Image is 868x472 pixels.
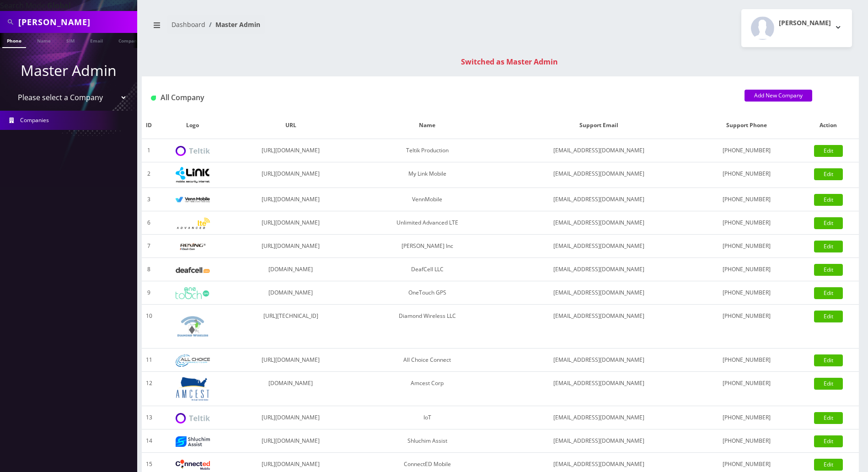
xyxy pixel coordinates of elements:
[176,376,210,401] img: Amcest Corp
[176,167,210,183] img: My Link Mobile
[696,281,798,305] td: [PHONE_NUMBER]
[229,112,353,139] th: URL
[814,194,843,206] a: Edit
[353,281,502,305] td: OneTouch GPS
[47,0,71,11] strong: Global
[176,413,210,424] img: IoT
[502,235,696,258] td: [EMAIL_ADDRESS][DOMAIN_NAME]
[814,217,843,229] a: Edit
[814,354,843,366] a: Edit
[353,372,502,406] td: Amcest Corp
[229,235,353,258] td: [URL][DOMAIN_NAME]
[814,264,843,276] a: Edit
[502,281,696,305] td: [EMAIL_ADDRESS][DOMAIN_NAME]
[114,33,145,47] a: Company
[151,93,731,102] h1: All Company
[229,406,353,429] td: [URL][DOMAIN_NAME]
[142,372,156,406] td: 12
[502,258,696,281] td: [EMAIL_ADDRESS][DOMAIN_NAME]
[696,211,798,235] td: [PHONE_NUMBER]
[142,235,156,258] td: 7
[696,429,798,453] td: [PHONE_NUMBER]
[142,211,156,235] td: 6
[176,218,210,229] img: Unlimited Advanced LTE
[502,406,696,429] td: [EMAIL_ADDRESS][DOMAIN_NAME]
[502,188,696,211] td: [EMAIL_ADDRESS][DOMAIN_NAME]
[814,311,843,322] a: Edit
[176,460,210,470] img: ConnectED Mobile
[229,211,353,235] td: [URL][DOMAIN_NAME]
[502,162,696,188] td: [EMAIL_ADDRESS][DOMAIN_NAME]
[696,112,798,139] th: Support Phone
[142,188,156,211] td: 3
[814,435,843,447] a: Edit
[696,188,798,211] td: [PHONE_NUMBER]
[353,406,502,429] td: IoT
[229,349,353,372] td: [URL][DOMAIN_NAME]
[696,305,798,349] td: [PHONE_NUMBER]
[696,258,798,281] td: [PHONE_NUMBER]
[18,13,135,31] input: Search All Companies
[229,281,353,305] td: [DOMAIN_NAME]
[151,56,868,67] div: Switched as Master Admin
[229,305,353,349] td: [URL][TECHNICAL_ID]
[176,287,210,299] img: OneTouch GPS
[502,112,696,139] th: Support Email
[814,287,843,299] a: Edit
[229,188,353,211] td: [URL][DOMAIN_NAME]
[142,162,156,188] td: 2
[142,139,156,162] td: 1
[176,146,210,156] img: Teltik Production
[502,305,696,349] td: [EMAIL_ADDRESS][DOMAIN_NAME]
[176,242,210,251] img: Rexing Inc
[151,96,156,101] img: All Company
[62,33,79,47] a: SIM
[229,429,353,453] td: [URL][DOMAIN_NAME]
[502,349,696,372] td: [EMAIL_ADDRESS][DOMAIN_NAME]
[353,162,502,188] td: My Link Mobile
[229,139,353,162] td: [URL][DOMAIN_NAME]
[696,235,798,258] td: [PHONE_NUMBER]
[142,305,156,349] td: 10
[696,372,798,406] td: [PHONE_NUMBER]
[142,258,156,281] td: 8
[2,33,26,48] a: Phone
[142,349,156,372] td: 11
[353,258,502,281] td: DeafCell LLC
[205,20,260,29] li: Master Admin
[20,116,49,124] span: Companies
[229,258,353,281] td: [DOMAIN_NAME]
[229,372,353,406] td: [DOMAIN_NAME]
[353,235,502,258] td: [PERSON_NAME] Inc
[502,429,696,453] td: [EMAIL_ADDRESS][DOMAIN_NAME]
[814,168,843,180] a: Edit
[779,19,831,27] h2: [PERSON_NAME]
[149,15,493,41] nav: breadcrumb
[353,139,502,162] td: Teltik Production
[156,112,229,139] th: Logo
[814,241,843,252] a: Edit
[814,145,843,157] a: Edit
[176,309,210,343] img: Diamond Wireless LLC
[696,139,798,162] td: [PHONE_NUMBER]
[32,33,55,47] a: Name
[176,436,210,447] img: Shluchim Assist
[814,459,843,471] a: Edit
[696,162,798,188] td: [PHONE_NUMBER]
[798,112,859,139] th: Action
[176,267,210,273] img: DeafCell LLC
[142,281,156,305] td: 9
[502,211,696,235] td: [EMAIL_ADDRESS][DOMAIN_NAME]
[86,33,107,47] a: Email
[353,188,502,211] td: VennMobile
[353,112,502,139] th: Name
[814,412,843,424] a: Edit
[814,378,843,390] a: Edit
[142,406,156,429] td: 13
[353,211,502,235] td: Unlimited Advanced LTE
[142,429,156,453] td: 14
[176,197,210,203] img: VennMobile
[142,112,156,139] th: ID
[176,354,210,367] img: All Choice Connect
[229,162,353,188] td: [URL][DOMAIN_NAME]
